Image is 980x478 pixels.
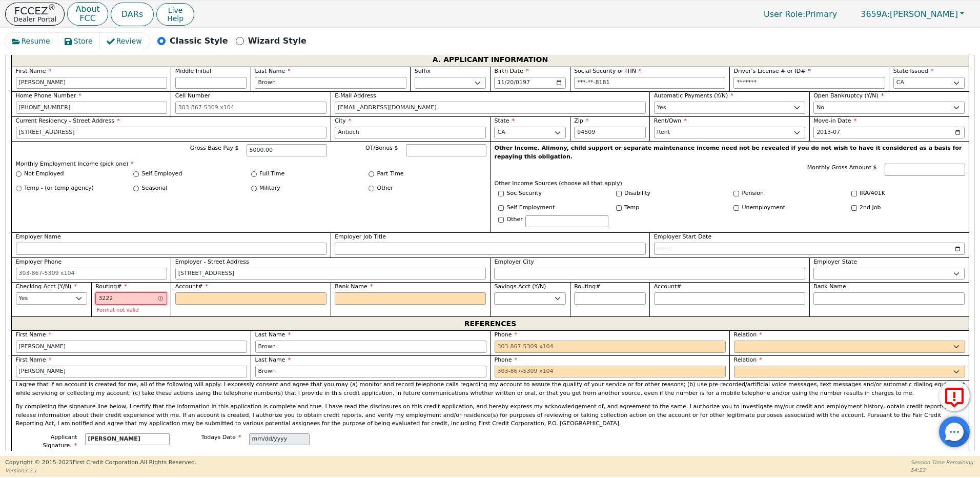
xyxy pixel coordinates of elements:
[851,205,857,211] input: Y/N
[764,9,805,19] span: User Role :
[116,36,142,47] span: Review
[16,233,61,240] span: Employer Name
[16,160,486,169] p: Monthly Employment Income (pick one)
[574,127,646,139] input: 90210
[495,366,726,378] input: 303-867-5309 x104
[5,3,65,26] button: FCCEZ®Dealer Portal
[851,191,857,196] input: Y/N
[335,283,373,290] span: Bank Name
[142,184,168,193] label: Seasonal
[734,331,762,338] span: Relation
[495,144,965,161] p: Other Income. Alimony, child support or separate maintenance income need not be revealed if you d...
[97,307,166,313] p: Format not valid
[939,381,970,411] button: Report Error to FCC
[95,283,127,290] span: Routing#
[13,16,56,23] p: Dealer Portal
[654,283,682,290] span: Account#
[624,204,639,212] label: Temp
[415,68,431,74] span: Suffix
[616,205,622,211] input: Y/N
[742,204,786,212] label: Unemployment
[654,243,965,255] input: YYYY-MM-DD
[259,184,280,193] label: Military
[860,204,881,212] label: 2nd Job
[813,117,856,124] span: Move-in Date
[175,258,249,265] span: Employer - Street Address
[507,204,555,212] label: Self Employment
[190,145,239,151] span: Gross Base Pay $
[75,14,99,23] p: FCC
[57,33,100,50] button: Store
[75,5,99,13] p: About
[24,170,64,178] label: Not Employed
[742,189,764,198] label: Pension
[813,92,884,99] span: Open Bankruptcy (Y/N)
[5,33,58,50] button: Resume
[140,459,196,466] span: All Rights Reserved.
[850,6,975,22] button: 3659A:[PERSON_NAME]
[911,466,975,474] p: 54:23
[16,258,62,265] span: Employer Phone
[813,258,857,265] span: Employer State
[574,77,725,89] input: 000-00-0000
[365,145,398,151] span: OT/Bonus $
[624,189,650,198] label: Disability
[813,127,965,139] input: YYYY-MM-DD
[861,9,890,19] span: 3659A:
[24,184,94,193] label: Temp - (or temp agency)
[433,53,548,67] span: A. APPLICANT INFORMATION
[893,68,934,74] span: State Issued
[22,36,50,47] span: Resume
[85,433,170,446] input: first last
[255,68,290,74] span: Last Name
[507,189,542,198] label: Soc Security
[259,170,284,178] label: Full Time
[733,68,810,74] span: Driver’s License # or ID#
[255,356,291,363] span: Last Name
[494,283,546,290] span: Savings Acct (Y/N)
[16,102,167,114] input: 303-867-5309 x104
[654,92,733,99] span: Automatic Payments (Y/N)
[335,92,376,99] span: E-Mail Address
[574,283,600,290] span: Routing#
[255,331,291,338] span: Last Name
[16,356,52,363] span: First Name
[16,92,81,99] span: Home Phone Number
[170,35,228,47] p: Classic Style
[16,403,965,428] p: By completing the signature line below, I certify that the information in this application is com...
[654,233,711,240] span: Employer Start Date
[13,6,56,16] p: FCCEZ
[860,189,885,198] label: IRA/401K
[574,68,641,74] span: Social Security or ITIN
[813,283,846,290] span: Bank Name
[335,117,351,124] span: City
[574,117,588,124] span: Zip
[335,233,386,240] span: Employer Job Title
[494,68,528,74] span: Birth Date
[100,33,150,50] button: Review
[5,459,196,467] p: Copyright © 2015- 2025 First Credit Corporation.
[67,2,108,26] button: AboutFCC
[495,180,965,188] p: Other Income Sources (choose all that apply)
[464,317,516,330] span: REFERENCES
[16,68,52,74] span: First Name
[16,283,77,290] span: Checking Acct (Y/N)
[156,3,194,26] button: LiveHelp
[5,467,196,474] p: Version 3.2.1
[495,331,518,338] span: Phone
[111,3,154,26] button: DARs
[733,191,739,196] input: Y/N
[498,191,504,196] input: Y/N
[175,283,208,290] span: Account#
[654,117,687,124] span: Rent/Own
[507,215,523,224] label: Other
[48,3,56,12] sup: ®
[753,4,847,24] a: User Role:Primary
[167,6,183,14] span: Live
[911,459,975,466] p: Session Time Remaining:
[248,35,307,47] p: Wizard Style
